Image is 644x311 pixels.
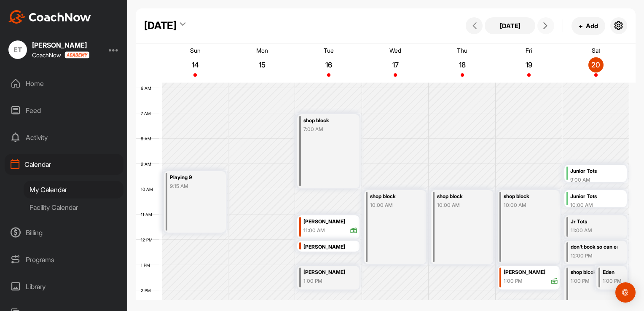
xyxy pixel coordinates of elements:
[370,192,417,201] div: shop block
[485,17,535,34] button: [DATE]
[5,154,123,175] div: Calendar
[256,47,268,54] p: Mon
[570,166,625,176] div: Junior Tots
[64,51,89,59] img: CoachNow acadmey
[570,201,625,209] div: 10:00 AM
[303,217,358,227] div: [PERSON_NAME]
[170,182,217,190] div: 9:15 AM
[504,192,550,201] div: shop block
[504,268,558,277] div: [PERSON_NAME]
[370,201,417,209] div: 10:00 AM
[504,201,550,209] div: 10:00 AM
[389,47,401,54] p: Wed
[437,192,484,201] div: shop block
[603,268,624,277] div: Eden
[32,42,89,48] div: [PERSON_NAME]
[303,116,350,126] div: shop block
[571,252,617,260] div: 12:00 PM
[8,10,91,24] img: CoachNow
[504,277,523,285] div: 1:00 PM
[136,237,161,242] div: 12 PM
[321,61,336,69] p: 16
[324,47,334,54] p: Tue
[5,249,123,270] div: Programs
[24,181,123,198] div: My Calendar
[170,173,217,182] div: Playing 9
[5,276,123,297] div: Library
[571,227,617,234] div: 11:00 AM
[303,242,358,252] div: [PERSON_NAME]
[136,212,161,217] div: 11 AM
[570,176,625,184] div: 9:00 AM
[24,198,123,216] div: Facility Calendar
[572,17,605,35] button: +Add
[588,61,604,69] p: 20
[303,227,325,234] div: 11:00 AM
[571,277,617,285] div: 1:00 PM
[255,61,270,69] p: 15
[295,44,362,83] a: September 16, 2025
[592,47,600,54] p: Sat
[455,61,470,69] p: 18
[190,47,201,54] p: Sun
[136,86,160,91] div: 6 AM
[615,282,636,303] div: Open Intercom Messenger
[526,47,532,54] p: Fri
[571,217,617,227] div: Jr Tots
[5,100,123,121] div: Feed
[144,18,177,33] div: [DATE]
[570,192,625,201] div: Junior Tots
[5,73,123,94] div: Home
[136,187,161,192] div: 10 AM
[603,277,624,285] div: 1:00 PM
[136,111,159,116] div: 7 AM
[579,21,583,30] span: +
[5,127,123,148] div: Activity
[162,44,228,83] a: September 14, 2025
[457,47,467,54] p: Thu
[136,263,158,268] div: 1 PM
[32,51,89,59] div: CoachNow
[362,44,429,83] a: September 17, 2025
[136,136,160,141] div: 8 AM
[303,126,350,133] div: 7:00 AM
[521,61,537,69] p: 19
[571,242,617,252] div: don't book so can eat lunch
[188,61,203,69] p: 14
[8,40,27,59] div: ET
[437,201,484,209] div: 10:00 AM
[571,268,617,277] div: shop blcok
[136,161,160,166] div: 9 AM
[136,288,159,293] div: 2 PM
[563,44,629,83] a: September 20, 2025
[429,44,496,83] a: September 18, 2025
[388,61,403,69] p: 17
[496,44,562,83] a: September 19, 2025
[5,222,123,243] div: Billing
[303,277,350,285] div: 1:00 PM
[303,268,350,277] div: [PERSON_NAME]
[228,44,295,83] a: September 15, 2025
